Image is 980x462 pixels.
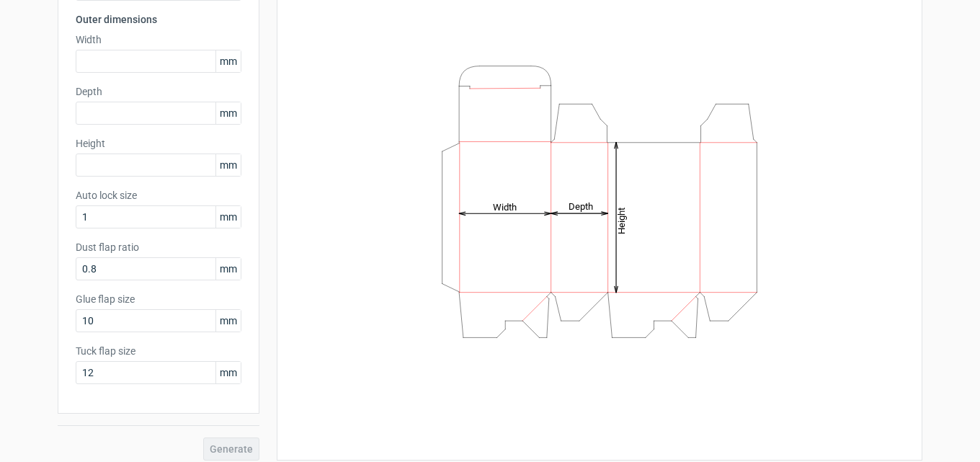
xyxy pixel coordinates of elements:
[616,207,627,234] tspan: Height
[215,310,241,332] span: mm
[76,292,241,306] label: Glue flap size
[215,362,241,383] span: mm
[76,344,241,358] label: Tuck flap size
[493,201,517,212] tspan: Width
[215,154,241,176] span: mm
[215,258,241,280] span: mm
[215,102,241,124] span: mm
[76,84,241,99] label: Depth
[76,12,241,27] h3: Outer dimensions
[215,206,241,228] span: mm
[76,188,241,203] label: Auto lock size
[215,50,241,72] span: mm
[76,136,241,151] label: Height
[76,32,241,47] label: Width
[76,240,241,254] label: Dust flap ratio
[569,201,593,212] tspan: Depth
